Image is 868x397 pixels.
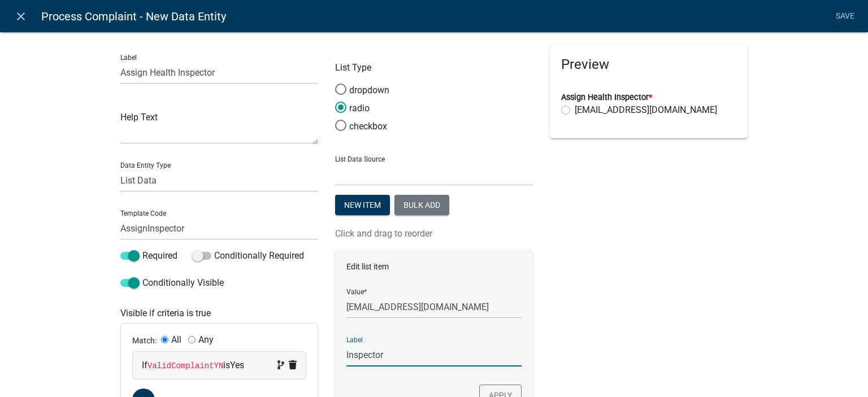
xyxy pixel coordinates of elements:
[171,335,181,344] label: All
[120,308,300,319] h6: Visible if criteria is true
[346,261,522,273] p: Edit list item
[335,84,389,97] label: dropdown
[335,102,370,115] label: radio
[394,195,449,215] button: Bulk add
[120,249,177,263] label: Required
[561,94,652,102] label: Assign Health Inspector
[120,276,224,290] label: Conditionally Visible
[230,360,244,370] span: Yes
[147,361,223,370] code: ValidComplaintYN
[132,336,161,345] span: Match:
[831,6,859,27] a: Save
[561,56,736,73] h5: Preview
[335,120,387,133] label: checkbox
[335,61,533,75] p: List Type
[335,227,533,241] p: Click and drag to reorder
[14,10,28,23] i: close
[41,5,226,28] span: Process Complaint - New Data Entity
[142,359,297,372] div: If is
[198,335,214,344] label: Any
[192,249,304,263] label: Conditionally Required
[575,103,717,117] label: [EMAIL_ADDRESS][DOMAIN_NAME]
[335,195,390,215] button: New item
